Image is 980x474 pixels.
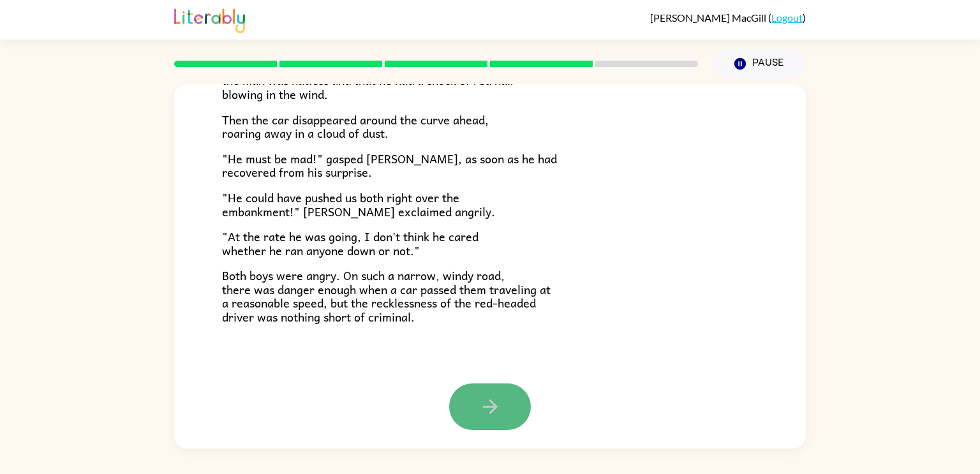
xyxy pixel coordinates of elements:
[713,49,806,78] button: Pause
[771,11,803,24] a: Logout
[222,110,489,143] span: Then the car disappeared around the curve ahead, roaring away in a cloud of dust.
[222,188,495,221] span: "He could have pushed us both right over the embankment!" [PERSON_NAME] exclaimed angrily.
[222,266,551,326] span: Both boys were angry. On such a narrow, windy road, there was danger enough when a car passed the...
[222,227,479,260] span: "At the rate he was going, I don't think he cared whether he ran anyone down or not."
[174,5,245,33] img: Literably
[650,11,806,24] div: ( )
[222,149,557,182] span: "He must be mad!" gasped [PERSON_NAME], as soon as he had recovered from his surprise.
[650,11,768,24] span: [PERSON_NAME] MacGill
